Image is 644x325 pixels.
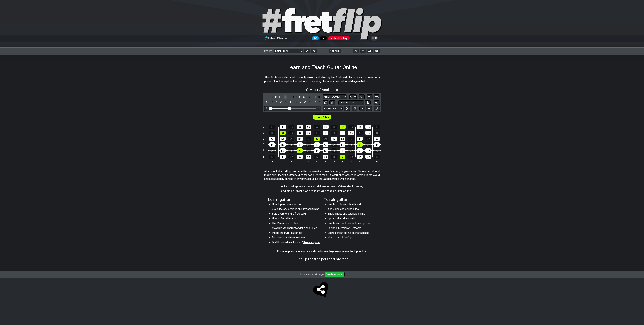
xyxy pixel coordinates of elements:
[268,36,286,40] span: Latest Charts
[328,221,375,226] li: Create and print handouts and posters
[269,148,275,153] div: A
[269,125,275,129] div: E
[331,142,337,147] div: A
[328,212,375,217] li: Share charts and tutorials online
[325,272,345,277] button: Create Account
[321,160,330,163] th: 6
[313,160,321,163] th: 5
[365,137,371,141] div: G♭
[272,236,306,239] span: Take notes and create charts
[272,202,320,207] li: How to
[356,160,364,163] th: 10
[303,100,307,105] div: toggle scale degree
[264,170,380,181] p: All content at #fretflip can be edited in a manner. To enable full edit mode click the next to th...
[280,125,286,129] div: F
[306,125,311,129] div: A♭
[297,125,303,129] div: G
[364,160,373,163] th: 11
[357,155,363,159] div: D
[272,222,298,225] span: The Pentatonic scales
[365,142,371,147] div: D♭
[323,148,328,153] div: E♭
[348,142,354,147] div: B
[367,49,373,53] button: Print
[281,185,363,188] h4: – This is place to and guitar on the Internet,
[344,106,350,111] button: Edit Tuning
[374,100,380,105] button: Create Image
[328,217,375,221] li: Update shared tutorials
[261,148,265,154] td: A
[333,185,343,188] em: tutorials
[307,100,312,105] div: toggle scale degree
[288,95,293,99] div: toggle pitch class
[317,100,321,105] div: toggle scale degree
[323,125,329,129] div: B♭
[357,148,363,153] div: G
[272,212,320,217] li: Solo over
[373,160,381,163] th: 12
[314,282,330,299] span: Click to store and share!
[307,185,314,188] em: create
[349,94,357,99] select: Tonic/Root
[279,160,287,163] th: 1
[317,95,321,99] div: toggle pitch class
[288,125,294,129] div: G♭
[268,160,276,163] th: 0
[288,148,294,153] div: B
[323,155,328,159] div: B♭
[288,100,293,105] div: toggle scale degree
[277,250,367,253] p: For more pre-made tutorials and charts see the in the top toolbar.
[372,37,376,40] span: Toggle light / dark theme
[261,154,265,160] td: E
[303,241,320,244] span: Here's a guide
[323,100,328,105] button: Copy
[296,160,304,163] th: 3
[279,100,283,105] div: toggle scale degree
[261,136,265,142] td: G
[340,137,345,141] div: E♭
[288,155,294,159] div: G♭
[331,125,337,129] div: B
[280,131,286,135] div: C
[323,137,328,141] div: D♭
[261,130,265,136] td: B
[295,257,349,261] h3: Sign up for free personal storage
[311,36,319,40] a: Follow #fretflip at Bluesky
[374,125,380,129] div: E
[307,95,312,99] div: toggle pitch class
[323,142,328,147] div: A♭
[272,226,295,230] span: Movable 7th chords
[374,155,380,159] div: E
[280,203,305,206] span: play common chords
[365,100,371,105] button: Store user defined scale
[328,202,375,207] li: Create scale and chord charts
[272,231,320,236] li: for guitarists
[261,142,265,148] td: D
[374,131,380,135] div: B
[359,106,365,111] button: Move up
[272,207,319,211] span: Visualize any scale in any key and tuning
[365,125,371,129] div: E♭
[300,273,324,276] i: For personal storage
[266,107,267,110] div: 1
[287,64,357,70] h1: Learn and Teach Guitar Online
[374,49,380,53] button: Create image
[367,94,373,99] button: 1
[328,236,352,239] span: How to use #fretflip
[323,131,328,135] div: F
[340,155,345,159] div: C
[357,131,363,135] div: A
[340,148,345,153] div: F
[348,137,354,141] div: E
[313,170,348,173] em: what you see is what you get
[279,95,283,99] div: toggle pitch class
[283,212,306,215] span: the entire fretboard
[269,100,274,105] div: toggle scale degree
[365,131,371,135] div: B♭
[324,198,376,201] h2: Teach guitar
[331,137,337,141] div: D
[281,189,363,193] h4: and also a great place to learn and teach guitar online.
[360,49,366,53] button: Toggle Dexterity for all fretkits
[348,155,354,159] div: D♭
[312,95,316,99] div: toggle pitch class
